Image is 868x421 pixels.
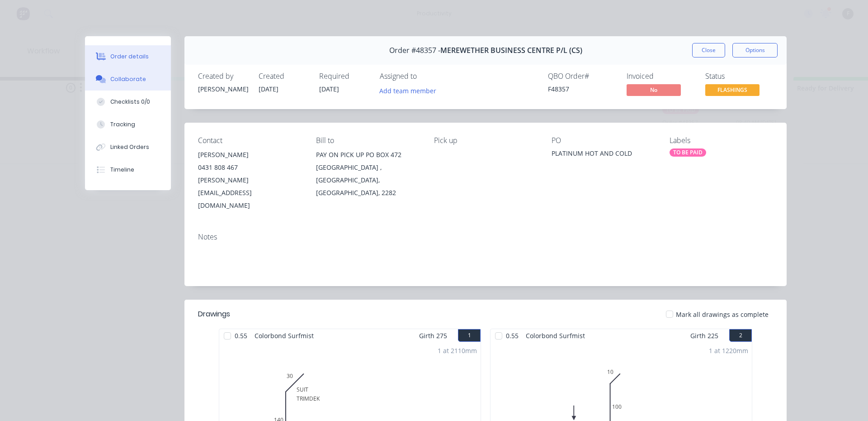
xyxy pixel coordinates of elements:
[198,148,302,161] div: [PERSON_NAME]
[705,84,759,98] button: FLASHINGS
[419,329,447,342] span: Girth 275
[85,91,171,113] button: Checklists 0/0
[670,136,773,145] div: Labels
[198,84,248,94] div: [PERSON_NAME]
[316,148,420,161] div: PAY ON PICK UP PO BOX 472
[198,148,302,212] div: [PERSON_NAME]0431 808 467[PERSON_NAME][EMAIL_ADDRESS][DOMAIN_NAME]
[522,329,589,342] span: Colorbond Surfmist
[552,136,655,145] div: PO
[110,53,149,61] div: Order details
[709,346,748,355] div: 1 at 1220mm
[705,72,773,81] div: Status
[548,72,616,81] div: QBO Order #
[458,329,481,342] button: 1
[110,120,135,129] div: Tracking
[690,329,718,342] span: Girth 225
[729,329,752,342] button: 2
[110,143,149,151] div: Linked Orders
[198,174,302,212] div: [PERSON_NAME][EMAIL_ADDRESS][DOMAIN_NAME]
[259,85,278,93] span: [DATE]
[692,43,725,57] button: Close
[389,46,440,55] span: Order #48357 -
[85,68,171,91] button: Collaborate
[440,46,582,55] span: MEREWETHER BUSINESS CENTRE P/L (CS)
[627,84,681,96] span: No
[676,310,769,319] span: Mark all drawings as complete
[375,84,441,96] button: Add team member
[380,72,470,81] div: Assigned to
[231,329,251,342] span: 0.55
[319,72,369,81] div: Required
[548,84,616,94] div: F48357
[198,72,248,81] div: Created by
[732,43,778,57] button: Options
[502,329,522,342] span: 0.55
[316,161,420,199] div: [GEOGRAPHIC_DATA] , [GEOGRAPHIC_DATA], [GEOGRAPHIC_DATA], 2282
[319,85,339,93] span: [DATE]
[251,329,317,342] span: Colorbond Surfmist
[198,161,302,174] div: 0431 808 467
[198,233,773,241] div: Notes
[85,113,171,136] button: Tracking
[380,84,441,96] button: Add team member
[259,72,308,81] div: Created
[670,148,706,157] div: TO BE PAID
[198,136,302,145] div: Contact
[85,136,171,158] button: Linked Orders
[110,98,150,106] div: Checklists 0/0
[552,148,655,161] div: PLATINUM HOT AND COLD
[434,136,538,145] div: Pick up
[627,72,694,81] div: Invoiced
[705,84,759,96] span: FLASHINGS
[198,309,230,320] div: Drawings
[438,346,477,355] div: 1 at 2110mm
[316,136,420,145] div: Bill to
[316,148,420,199] div: PAY ON PICK UP PO BOX 472[GEOGRAPHIC_DATA] , [GEOGRAPHIC_DATA], [GEOGRAPHIC_DATA], 2282
[110,75,146,83] div: Collaborate
[110,166,134,174] div: Timeline
[85,158,171,181] button: Timeline
[85,45,171,68] button: Order details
